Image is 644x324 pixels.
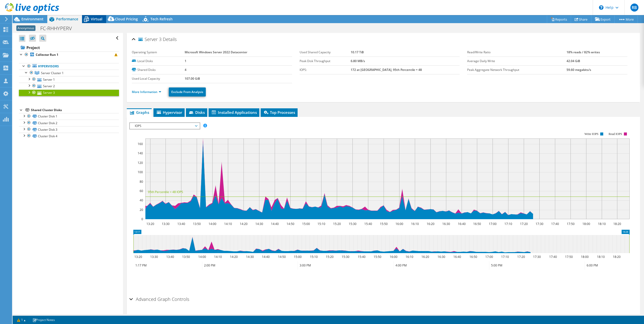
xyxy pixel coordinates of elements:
[591,15,615,23] a: Export
[188,110,205,115] span: Disks
[390,255,397,259] text: 16:00
[287,222,294,226] text: 14:50
[214,255,222,259] text: 14:10
[209,222,216,226] text: 14:00
[240,222,248,226] text: 14:20
[185,76,200,81] b: 107.00 GiB
[211,110,257,115] span: Installed Applications
[584,132,598,136] text: Write IOPS
[613,255,621,259] text: 18:20
[185,68,186,72] b: 4
[442,222,450,226] text: 16:30
[437,255,445,259] text: 16:30
[300,50,351,55] label: Used Shared Capacity
[364,222,372,226] text: 15:40
[19,76,119,83] a: Server 1
[567,222,575,226] text: 17:50
[453,255,461,259] text: 16:40
[549,255,557,259] text: 17:40
[150,255,158,259] text: 13:30
[132,123,197,129] span: IOPS
[91,17,102,21] span: Virtual
[19,83,119,89] a: Server 2
[567,68,591,72] b: 59.60 megabits/s
[567,50,600,54] b: 18% reads / 82% writes
[380,222,388,226] text: 15:50
[132,59,184,64] label: Local Disks
[467,67,567,72] label: Peak Aggregate Network Throughput
[138,151,143,155] text: 140
[41,71,64,75] span: Server Cluster 1
[138,142,143,146] text: 160
[406,255,413,259] text: 16:10
[36,53,58,57] b: Collector Run 1
[134,255,142,259] text: 13:20
[162,222,170,226] text: 13:30
[138,161,143,165] text: 120
[19,113,119,120] a: Cluster Disk 1
[317,222,325,226] text: 15:10
[310,255,318,259] text: 15:10
[533,255,541,259] text: 17:30
[421,255,429,259] text: 16:20
[565,255,573,259] text: 17:50
[551,222,559,226] text: 17:40
[38,26,80,31] h1: FC-RHHYPERV
[230,255,238,259] text: 14:20
[14,317,29,323] a: 1
[263,110,295,115] span: Top Processes
[581,255,589,259] text: 18:00
[169,87,206,97] a: Exclude From Analysis
[16,25,35,31] span: Anonymous
[489,222,497,226] text: 17:00
[597,255,605,259] text: 18:10
[351,59,365,63] b: 6.80 MB/s
[146,222,154,226] text: 13:20
[129,294,189,304] h2: Advanced Graph Controls
[132,90,161,94] a: More Information
[56,17,78,21] span: Performance
[598,222,606,226] text: 18:10
[358,255,366,259] text: 15:40
[19,89,119,96] a: Server 3
[140,208,143,212] text: 20
[138,37,162,42] span: Server 3
[517,255,525,259] text: 17:20
[19,133,119,139] a: Cluster Disk 4
[333,222,341,226] text: 15:20
[613,222,621,226] text: 18:20
[536,222,543,226] text: 17:30
[19,63,119,70] a: Hypervisors
[349,222,356,226] text: 15:30
[132,67,184,72] label: Shared Disks
[163,36,177,42] span: Details
[300,59,351,64] label: Peak Disk Throughput
[198,255,206,259] text: 14:00
[504,222,512,226] text: 17:10
[300,67,351,72] label: IOPS:
[132,76,184,81] label: Used Local Capacity
[19,70,119,76] a: Server Cluster 1
[166,255,174,259] text: 13:40
[141,217,143,221] text: 0
[29,317,58,323] a: Project Notes
[140,179,143,184] text: 80
[302,222,310,226] text: 15:00
[520,222,528,226] text: 17:20
[294,255,302,259] text: 15:00
[571,15,591,23] a: Share
[582,222,590,226] text: 18:00
[19,43,119,52] a: Project
[342,255,349,259] text: 15:30
[473,222,481,226] text: 16:50
[427,222,434,226] text: 16:20
[567,59,580,63] b: 42.04 GiB
[19,126,119,133] a: Cluster Disk 3
[458,222,466,226] text: 16:40
[21,17,44,21] span: Environment
[501,255,509,259] text: 17:10
[185,50,247,54] b: Microsoft Windows Server 2022 Datacenter
[411,222,419,226] text: 16:10
[547,15,571,23] a: Reports
[140,198,143,202] text: 40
